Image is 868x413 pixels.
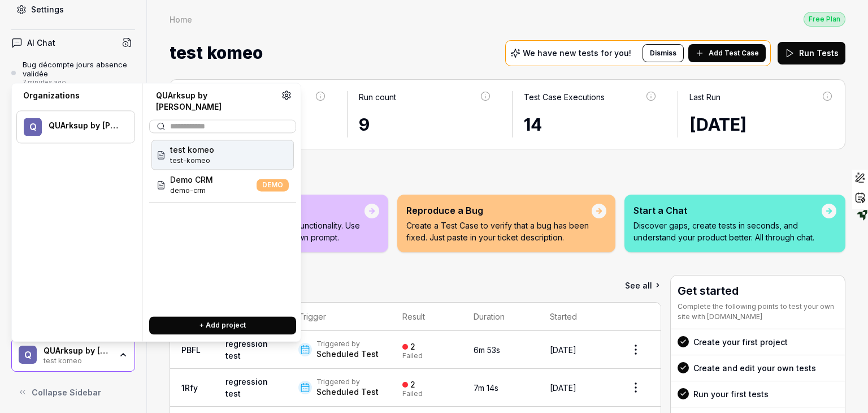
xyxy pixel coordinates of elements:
[149,90,281,113] div: QUArksup by [PERSON_NAME]
[32,386,101,398] span: Collapse Sidebar
[170,186,213,196] span: Project ID: VIBY
[550,345,576,355] time: [DATE]
[49,121,120,131] div: QUArksup by visma
[689,114,747,135] time: [DATE]
[678,282,838,299] h3: Get started
[633,220,822,243] p: Discover gaps, create tests in seconds, and understand your product better. All through chat.
[181,345,201,355] a: PBFL
[524,91,605,103] div: Test Case Executions
[693,388,769,400] div: Run your first tests
[170,156,214,166] span: Project ID: 7jrl
[410,342,415,352] div: 2
[539,303,611,331] th: Started
[316,377,379,386] div: Triggered by
[633,204,822,217] div: Start a Chat
[391,303,462,331] th: Result
[474,383,498,393] time: 7m 14s
[643,44,684,62] button: Dismiss
[31,3,64,15] div: Settings
[402,390,423,397] div: Failed
[225,377,268,398] a: regression test
[688,44,766,62] button: Add Test Case
[24,118,42,136] span: Q
[406,220,592,243] p: Create a Test Case to verify that a bug has been fixed. Just paste in your ticket description.
[709,48,759,58] span: Add Test Case
[170,167,845,188] h2: Quick Actions
[462,303,539,331] th: Duration
[804,11,845,27] button: Free Plan
[689,91,721,103] div: Last Run
[170,14,192,25] div: Home
[27,37,55,49] h4: AI Chat
[170,174,213,186] span: Demo CRM
[524,112,657,137] div: 14
[44,355,111,364] div: test komeo
[625,275,661,295] a: See all
[11,60,135,86] a: Bug décompte jours absence validée7 minutes ago
[316,386,379,398] div: Scheduled Test
[11,338,135,372] button: QQUArksup by [PERSON_NAME]test komeo
[678,302,838,322] div: Complete the following points to test your own site with [DOMAIN_NAME]
[550,383,576,393] time: [DATE]
[149,316,296,334] button: + Add project
[693,362,816,374] div: Create and edit your own tests
[287,303,391,331] th: Trigger
[16,110,135,143] button: QQUArksup by [PERSON_NAME]
[523,49,631,57] p: We have new tests for you!
[257,179,289,191] span: DEMO
[19,346,37,364] span: Q
[170,38,263,68] span: test komeo
[11,381,135,403] button: Collapse Sidebar
[316,339,379,349] div: Triggered by
[410,380,415,390] div: 2
[693,336,788,348] div: Create your first project
[170,144,214,156] span: test komeo
[359,112,492,137] div: 9
[406,204,592,217] div: Reproduce a Bug
[149,137,296,307] div: Suggestions
[181,383,198,393] a: 1Rfy
[23,79,135,87] div: 7 minutes ago
[16,90,135,101] div: Organizations
[804,12,845,27] div: Free Plan
[23,60,135,79] div: Bug décompte jours absence validée
[316,349,379,360] div: Scheduled Test
[359,91,396,103] div: Run count
[281,90,292,113] a: Organization settings
[474,345,500,355] time: 6m 53s
[44,346,111,356] div: QUArksup by visma
[402,352,423,359] div: Failed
